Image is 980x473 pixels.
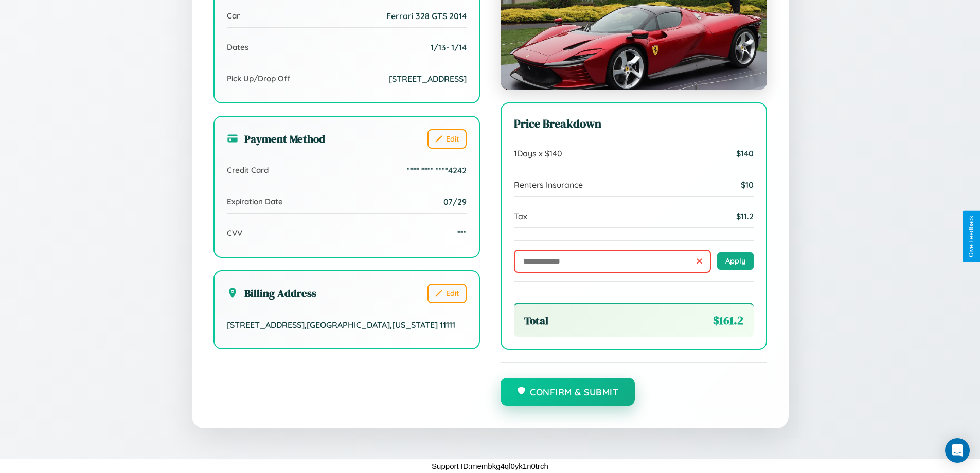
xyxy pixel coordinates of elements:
h3: Billing Address [227,286,316,301]
button: Edit [427,284,467,303]
span: $ 11.2 [736,211,754,221]
span: 07/29 [443,197,467,207]
span: Pick Up/Drop Off [227,74,291,83]
span: Dates [227,42,248,52]
span: $ 10 [741,180,754,190]
span: $ 161.2 [713,312,743,328]
span: Car [227,11,240,21]
span: 1 / 13 - 1 / 14 [431,42,467,52]
span: $ 140 [736,148,754,159]
span: [STREET_ADDRESS] [389,74,467,84]
span: Total [524,313,548,328]
p: Support ID: membkg4ql0yk1n0trch [432,459,548,473]
span: [STREET_ADDRESS] , [GEOGRAPHIC_DATA] , [US_STATE] 11111 [227,320,455,330]
div: Give Feedback [968,216,975,257]
span: Tax [514,211,527,221]
span: CVV [227,228,242,238]
span: Credit Card [227,165,269,175]
button: Confirm & Submit [501,378,635,406]
button: Edit [427,129,467,149]
span: 1 Days x $ 140 [514,148,562,159]
span: Expiration Date [227,197,283,206]
button: Apply [717,252,754,270]
span: Renters Insurance [514,180,583,190]
h3: Payment Method [227,131,325,146]
div: Open Intercom Messenger [945,438,970,463]
h3: Price Breakdown [514,116,754,132]
span: Ferrari 328 GTS 2014 [386,11,467,21]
